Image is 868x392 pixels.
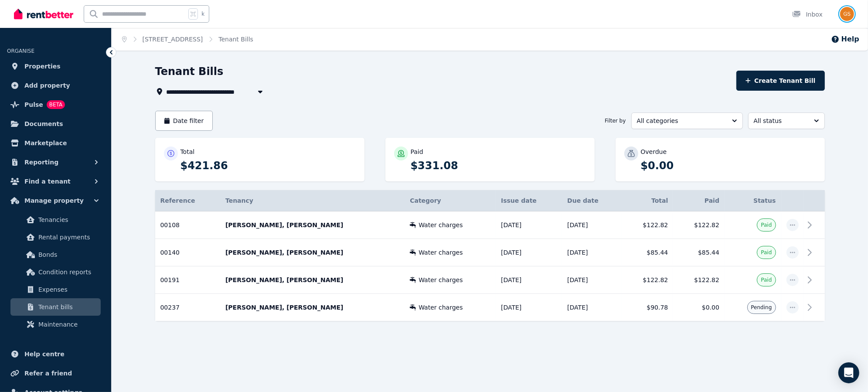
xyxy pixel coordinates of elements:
[220,190,405,211] th: Tenancy
[840,7,854,21] img: Stanyer Family Super Pty Ltd ATF Stanyer Family Super
[24,80,70,91] span: Add property
[38,232,97,242] span: Rental payments
[160,276,180,283] span: 00191
[7,192,104,209] button: Manage property
[761,276,772,283] span: Paid
[562,266,622,294] td: [DATE]
[622,211,674,239] td: $122.82
[637,116,725,125] span: All categories
[7,345,104,363] a: Help centre
[496,211,562,239] td: [DATE]
[761,249,772,256] span: Paid
[673,266,725,294] td: $122.82
[7,365,104,382] a: Refer a friend
[38,319,97,330] span: Maintenance
[831,34,859,44] button: Help
[14,7,73,20] img: RentBetter
[838,362,859,383] div: Open Intercom Messenger
[201,10,204,17] span: k
[143,36,203,43] a: [STREET_ADDRESS]
[748,112,825,129] button: All status
[10,281,101,298] a: Expenses
[562,239,622,266] td: [DATE]
[792,10,823,19] div: Inbox
[725,190,781,211] th: Status
[24,99,43,110] span: Pulse
[24,61,61,72] span: Properties
[419,221,463,229] span: Water charges
[112,28,264,51] nav: Breadcrumb
[736,71,825,91] button: Create Tenant Bill
[405,190,496,211] th: Category
[622,294,674,321] td: $90.78
[496,190,562,211] th: Issue date
[562,190,622,211] th: Due date
[562,211,622,239] td: [DATE]
[7,153,104,171] button: Reporting
[419,303,463,312] span: Water charges
[411,147,423,156] p: Paid
[24,176,71,187] span: Find a tenant
[496,266,562,294] td: [DATE]
[38,249,97,260] span: Bonds
[751,304,772,311] span: Pending
[673,239,725,266] td: $85.44
[605,117,626,124] span: Filter by
[7,77,104,94] a: Add property
[411,159,586,173] p: $331.08
[218,36,253,43] a: Tenant Bills
[754,116,807,125] span: All status
[24,349,65,359] span: Help centre
[7,115,104,133] a: Documents
[10,246,101,263] a: Bonds
[47,100,65,109] span: BETA
[24,119,63,129] span: Documents
[7,48,34,54] span: ORGANISE
[641,147,667,156] p: Overdue
[673,190,725,211] th: Paid
[24,368,72,378] span: Refer a friend
[225,276,399,284] p: [PERSON_NAME], [PERSON_NAME]
[38,267,97,277] span: Condition reports
[160,197,195,204] span: Reference
[7,134,104,152] a: Marketplace
[496,239,562,266] td: [DATE]
[38,284,97,295] span: Expenses
[622,239,674,266] td: $85.44
[622,190,674,211] th: Total
[24,157,58,167] span: Reporting
[641,159,816,173] p: $0.00
[496,294,562,321] td: [DATE]
[155,65,224,78] h1: Tenant Bills
[761,222,772,228] span: Paid
[10,211,101,228] a: Tenancies
[7,58,104,75] a: Properties
[38,215,97,225] span: Tenancies
[24,195,84,206] span: Manage property
[225,221,399,229] p: [PERSON_NAME], [PERSON_NAME]
[10,298,101,316] a: Tenant bills
[180,159,356,173] p: $421.86
[38,302,97,312] span: Tenant bills
[631,112,743,129] button: All categories
[10,228,101,246] a: Rental payments
[225,303,399,312] p: [PERSON_NAME], [PERSON_NAME]
[562,294,622,321] td: [DATE]
[419,276,463,284] span: Water charges
[160,222,180,228] span: 00108
[155,111,213,131] button: Date filter
[10,263,101,281] a: Condition reports
[7,96,104,113] a: PulseBETA
[225,248,399,257] p: [PERSON_NAME], [PERSON_NAME]
[160,249,180,256] span: 00140
[622,266,674,294] td: $122.82
[419,248,463,257] span: Water charges
[7,173,104,190] button: Find a tenant
[180,147,195,156] p: Total
[160,304,180,311] span: 00237
[24,138,67,148] span: Marketplace
[10,316,101,333] a: Maintenance
[673,294,725,321] td: $0.00
[673,211,725,239] td: $122.82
